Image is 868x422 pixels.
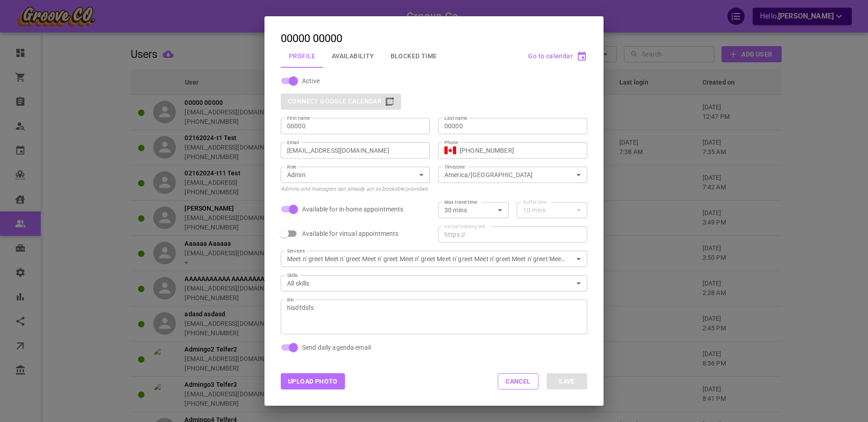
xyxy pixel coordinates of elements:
span: Admins and managers can already act as bookable providers [281,186,428,192]
label: Role [287,164,297,170]
button: Select country [444,144,456,157]
button: Open [572,169,585,181]
button: Blocked Time [382,44,445,68]
label: First name [287,115,310,122]
span: Send daily agenda email [302,343,371,352]
div: 10 mins [523,206,581,215]
div: All skills [287,279,581,288]
label: Last name [444,115,467,122]
div: You cannot connect another user's Google Calendar [281,94,401,110]
label: Phone [444,139,458,146]
label: Skills [287,272,298,279]
div: 00000 00000 [281,33,342,44]
div: Admin [287,170,424,179]
button: Profile [281,44,324,68]
label: Services [287,248,305,254]
input: +1 (702) 123-4567 [460,146,581,155]
div: 30 mins [444,206,502,215]
button: Upload Photo [281,373,345,389]
label: Bio [287,296,294,303]
div: Meet n' greet Meet n' greet Meet n' greet Meet n' greet Meet n' greet Meet n' greet Meet n' greet... [287,254,581,263]
span: Active [302,76,320,85]
label: Virtual meeting link [444,223,485,230]
label: Max travel time [444,199,477,206]
button: Availability [324,44,382,68]
span: Go to calendar [528,52,573,60]
button: Cancel [498,373,538,389]
span: Available for virtual appointments [302,229,398,238]
button: Go to calendar [528,53,587,59]
span: Available for in-home appointments [302,205,403,214]
label: Timezone [444,164,465,170]
label: Email [287,139,299,146]
label: Buffer time [523,199,547,206]
p: https:// [444,230,466,239]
